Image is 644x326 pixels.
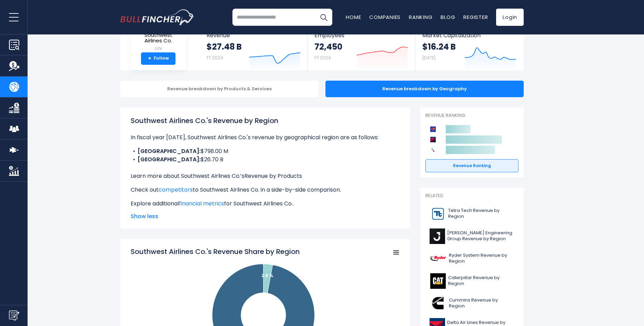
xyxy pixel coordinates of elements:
a: competitors [159,186,193,194]
a: Revenue Ranking [425,159,519,172]
span: Revenue [207,32,301,39]
a: Cummins Revenue by Region [425,294,519,313]
a: Market Capitalization $16.24 B [DATE] [415,26,523,70]
span: Market Capitalization [422,32,516,39]
div: Revenue breakdown by Geography [325,81,524,97]
a: Employees 72,450 FY 2024 [308,26,415,70]
text: 2.9 % [261,272,273,279]
small: LUV [136,45,180,52]
li: $26.70 B [131,155,400,164]
img: American Airlines Group competitors logo [429,146,437,154]
span: Tetra Tech Revenue by Region [448,208,514,220]
img: bullfincher logo [120,9,194,25]
span: Ryder System Revenue by Region [449,253,514,264]
a: Tetra Tech Revenue by Region [425,204,519,223]
a: Revenue by Products [244,172,302,180]
small: FY 2024 [314,55,331,61]
a: financial metrics [179,200,224,207]
p: Related [425,193,519,199]
li: $798.00 M [131,147,400,155]
img: J logo [430,228,445,244]
span: Caterpillar Revenue by Region [448,275,514,287]
button: Search [315,9,332,26]
small: [DATE] [422,55,435,61]
strong: 72,450 [314,41,342,52]
img: CAT logo [430,273,446,289]
a: Companies [369,13,401,21]
a: Ranking [409,13,432,21]
img: Southwest Airlines Co. competitors logo [429,125,437,133]
a: Login [496,9,524,26]
strong: $27.48 B [207,41,242,52]
a: [PERSON_NAME] Engineering Group Revenue by Region [425,227,519,246]
img: CMI logo [430,296,447,311]
a: Go to homepage [120,9,194,25]
span: Employees [314,32,408,39]
img: TTEK logo [430,206,446,222]
strong: + [148,55,151,62]
a: Blog [441,13,455,21]
a: +Follow [141,52,175,65]
a: Caterpillar Revenue by Region [425,272,519,291]
a: Ryder System Revenue by Region [425,249,519,268]
strong: $16.24 B [422,41,456,52]
b: [GEOGRAPHIC_DATA]: [138,147,201,155]
p: Learn more about Southwest Airlines Co.’s [131,172,400,180]
a: Revenue $27.48 B FY 2024 [200,26,308,70]
span: Show less [131,212,400,221]
a: Register [463,13,488,21]
div: Revenue breakdown by Products & Services [120,81,319,97]
p: Explore additional for Southwest Airlines Co.. [131,200,400,208]
a: Home [346,13,361,21]
span: [PERSON_NAME] Engineering Group Revenue by Region [447,230,514,242]
small: FY 2024 [207,55,223,61]
p: Revenue Ranking [425,113,519,119]
img: Delta Air Lines competitors logo [429,135,437,144]
tspan: Southwest Airlines Co.'s Revenue Share by Region [131,247,300,256]
span: Southwest Airlines Co. [136,32,180,44]
img: R logo [430,251,447,266]
p: In fiscal year [DATE], Southwest Airlines Co.'s revenue by geographical region are as follows: [131,133,400,142]
p: Check out to Southwest Airlines Co. in a side-by-side comparison. [131,186,400,194]
span: Cummins Revenue by Region [449,297,514,309]
h1: Southwest Airlines Co.'s Revenue by Region [131,115,400,126]
b: [GEOGRAPHIC_DATA]: [138,155,201,163]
